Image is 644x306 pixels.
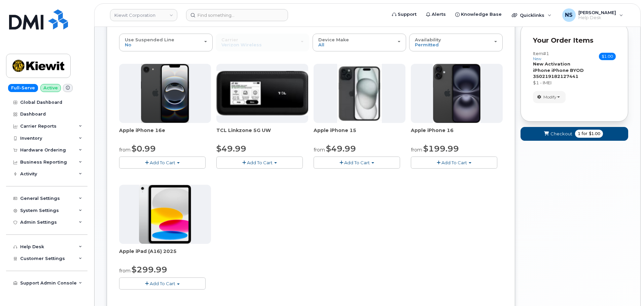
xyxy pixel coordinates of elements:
a: Knowledge Base [451,8,506,21]
span: for [580,131,589,137]
span: $1.00 [599,53,616,60]
small: from [411,147,422,153]
a: Alerts [421,8,451,21]
button: Use Suspended Line No [119,34,213,51]
span: $199.99 [423,144,459,154]
span: $49.99 [216,144,246,154]
button: Availability Permitted [409,34,503,51]
strong: New Activation [533,61,570,67]
span: Availability [415,37,441,42]
button: Add To Cart [216,157,303,168]
span: 1 [578,131,580,137]
img: iphone15.jpg [337,64,382,123]
h3: Item [533,51,549,61]
span: Permitted [415,42,439,47]
button: Checkout 1 for $1.00 [521,127,628,141]
span: $299.99 [132,265,167,274]
span: Add To Cart [150,281,175,286]
button: Modify [533,91,566,103]
div: Quicklinks [507,8,556,22]
span: Add To Cart [150,160,175,165]
img: iphone16e.png [141,64,189,123]
button: Device Make All [313,34,406,51]
small: new [533,56,541,61]
span: Add To Cart [247,160,273,165]
button: Add To Cart [314,157,400,168]
span: Quicklinks [520,12,544,18]
span: #1 [543,51,549,56]
span: All [318,42,324,47]
strong: iPhone iPhone BYOD [533,68,584,73]
iframe: Messenger Launcher [615,277,639,301]
button: Add To Cart [119,277,206,289]
input: Find something... [186,9,288,21]
small: from [119,147,131,153]
p: Your Order Items [533,36,616,45]
img: iphone_16_plus.png [433,64,480,123]
span: Modify [543,94,557,100]
span: NS [565,11,573,19]
span: No [125,42,131,47]
span: Add To Cart [344,160,370,165]
div: TCL Linkzone 5G UW [216,127,308,140]
span: Device Make [318,37,349,42]
span: $0.99 [132,144,156,154]
small: from [314,147,325,153]
span: Checkout [550,131,572,137]
a: Support [387,8,421,21]
div: Apple iPhone 16 [411,127,503,140]
span: Help Desk [578,15,616,20]
div: Apple iPhone 15 [314,127,405,140]
button: Add To Cart [119,157,206,168]
span: Use Suspended Line [125,37,174,42]
div: $1 - IMEI [533,80,616,86]
button: Add To Cart [411,157,497,168]
small: from [119,268,131,274]
span: Knowledge Base [461,11,502,18]
div: Apple iPad (A16) 2025 [119,248,211,261]
span: Support [398,11,417,18]
span: Alerts [432,11,446,18]
div: Noah Shelton [558,8,628,22]
span: $1.00 [589,131,600,137]
strong: 350219182127441 [533,74,578,79]
span: [PERSON_NAME] [578,10,616,15]
div: Apple iPhone 16e [119,127,211,140]
img: linkzone5g.png [216,71,308,115]
span: Add To Cart [441,160,467,165]
a: Kiewit Corporation [110,9,177,21]
span: $49.99 [326,144,356,154]
img: ipad_11.png [139,185,191,244]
